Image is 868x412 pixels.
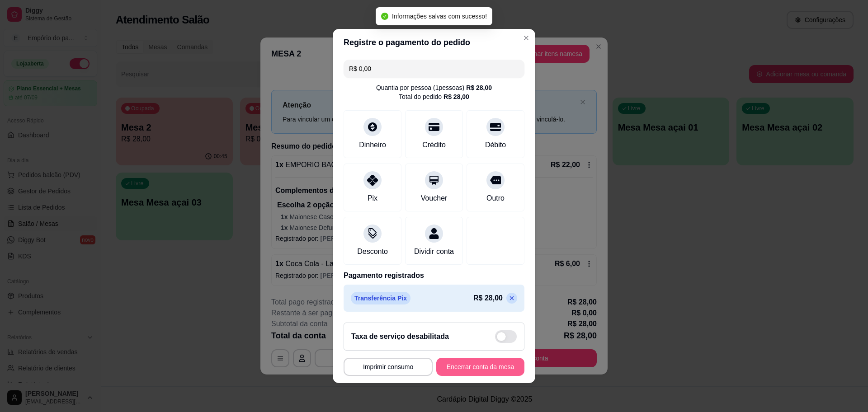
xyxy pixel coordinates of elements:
p: R$ 28,00 [473,293,503,304]
h2: Taxa de serviço desabilitada [351,331,449,342]
div: Desconto [357,246,388,257]
div: Outro [486,193,505,204]
div: Quantia por pessoa ( 1 pessoas) [376,83,492,92]
input: Ex.: hambúrguer de cordeiro [349,60,519,78]
div: Dividir conta [414,246,454,257]
button: Close [519,31,533,45]
div: Débito [485,140,506,150]
button: Imprimir consumo [344,358,433,376]
p: Pagamento registrados [344,270,524,281]
div: Dinheiro [359,140,386,150]
div: R$ 28,00 [466,83,492,92]
div: Voucher [421,193,448,204]
div: Pix [368,193,377,204]
div: Crédito [422,140,446,150]
span: Informações salvas com sucesso! [392,13,487,20]
span: check-circle [381,13,388,20]
p: Transferência Pix [351,292,410,304]
button: Encerrar conta da mesa [436,358,524,376]
div: Total do pedido [399,92,469,101]
header: Registre o pagamento do pedido [333,29,535,56]
div: R$ 28,00 [443,92,469,101]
